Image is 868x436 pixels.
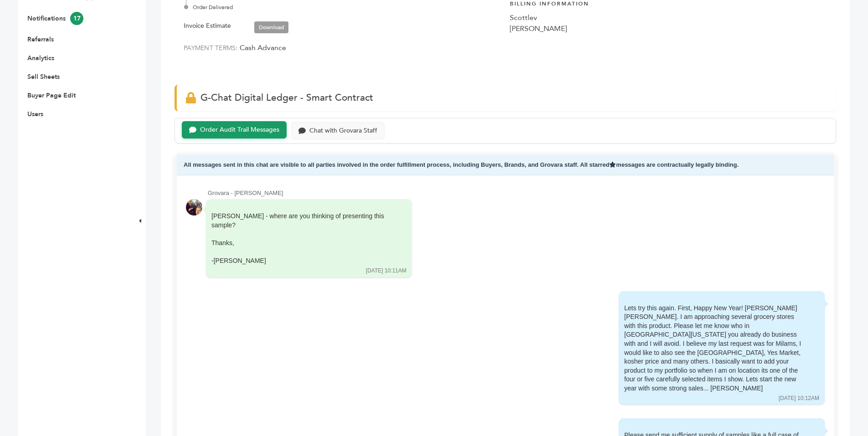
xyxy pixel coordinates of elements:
div: Order Delivered [186,3,501,11]
label: PAYMENT TERMS: [184,44,238,52]
div: Order Audit Trail Messages [200,126,279,134]
a: Notifications17 [27,14,83,23]
label: Invoice Estimate [184,21,231,31]
a: Sell Sheets [27,72,60,81]
a: Buyer Page Edit [27,91,76,100]
a: Download [254,21,288,33]
div: [PERSON_NAME] [510,23,827,34]
div: Lets try this again. First, Happy New Year! [PERSON_NAME] [PERSON_NAME]. I am approaching several... [624,304,806,393]
a: Users [27,110,43,118]
div: [DATE] 10:12AM [779,395,819,402]
a: Referrals [27,35,54,44]
div: Chat with Grovara Staff [309,127,377,135]
span: G-Chat Digital Ledger - Smart Contract [200,91,373,104]
span: 17 [70,12,83,25]
div: [DATE] 10:11AM [366,267,406,275]
div: Thanks, [211,239,394,248]
div: -[PERSON_NAME] [211,256,394,266]
div: [PERSON_NAME] - where are you thinking of presenting this sample? [211,212,394,266]
div: Scottlev [510,12,827,23]
a: Analytics [27,54,54,62]
div: All messages sent in this chat are visible to all parties involved in the order fulfillment proce... [177,155,834,175]
div: Grovara - [PERSON_NAME] [208,189,825,197]
span: Cash Advance [240,43,286,53]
